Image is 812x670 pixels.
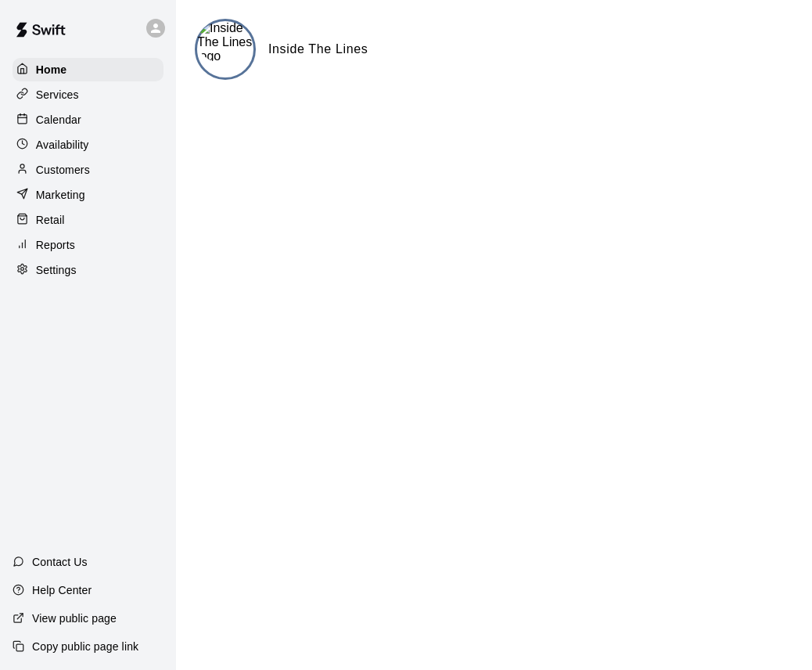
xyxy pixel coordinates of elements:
[36,112,81,128] p: Calendar
[13,208,163,232] a: Retail
[13,108,163,131] a: Calendar
[13,158,163,182] a: Customers
[268,39,368,59] h6: Inside The Lines
[13,58,163,81] a: Home
[13,233,163,257] a: Reports
[13,183,163,207] a: Marketing
[36,87,79,103] p: Services
[32,611,117,626] p: View public page
[13,258,163,282] a: Settings
[13,133,163,157] a: Availability
[32,582,92,598] p: Help Center
[36,237,75,253] p: Reports
[36,212,65,228] p: Retail
[32,554,88,570] p: Contact Us
[36,137,89,153] p: Availability
[32,639,138,654] p: Copy public page link
[36,162,90,178] p: Customers
[36,262,77,278] p: Settings
[13,83,163,106] a: Services
[36,62,67,77] p: Home
[36,187,85,203] p: Marketing
[197,21,253,63] img: Inside The Lines logo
